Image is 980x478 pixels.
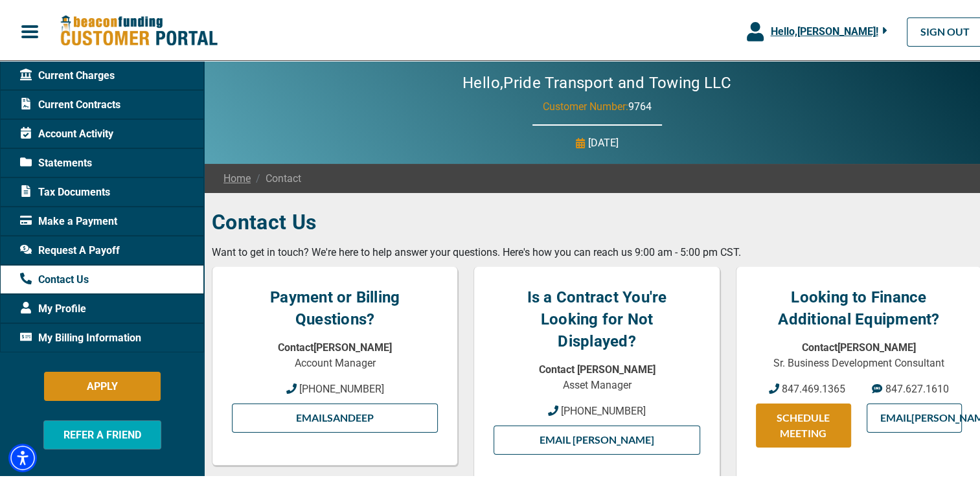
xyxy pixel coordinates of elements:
[232,401,438,430] a: EmailSandeep
[223,168,251,184] a: Home
[859,379,962,394] a: 847.627.1610
[20,328,141,343] span: My Billing Information
[20,153,92,168] span: Statements
[232,353,438,369] p: Account Manager
[20,124,113,139] span: Account Activity
[20,95,120,110] span: Current Contracts
[43,418,161,447] button: REFER A FRIEND
[756,337,962,353] p: Contact [PERSON_NAME]
[8,441,37,470] div: Accessibility Menu
[756,401,851,445] a: SCHEDULE MEETING
[494,284,700,350] h4: Is a Contract You're Looking for Not Displayed?
[60,12,218,45] img: Beacon Funding Customer Portal Logo
[424,71,770,90] h2: Hello, Pride Transport and Towing LLC
[494,359,700,375] p: Contact [PERSON_NAME]
[867,401,962,430] a: Email[PERSON_NAME]
[20,65,115,81] span: Current Charges
[494,423,700,452] a: Email [PERSON_NAME]
[494,401,700,416] a: [PHONE_NUMBER]
[588,133,619,148] p: [DATE]
[756,379,859,394] a: 847.469.1365
[756,353,962,369] p: Sr. Business Development Consultant
[20,269,89,285] span: Contact Us
[20,299,86,314] span: My Profile
[232,379,438,394] a: [PHONE_NUMBER]
[232,337,438,353] p: Contact [PERSON_NAME]
[20,182,110,198] span: Tax Documents
[770,23,878,35] span: Hello, [PERSON_NAME] !
[543,98,628,110] span: Customer Number:
[20,211,117,227] span: Make a Payment
[628,98,652,110] span: 9764
[756,284,962,328] h4: Looking to Finance Additional Equipment?
[20,240,120,256] span: Request A Payoff
[494,375,700,391] p: Asset Manager
[251,168,301,184] span: Contact
[44,369,161,398] button: APPLY
[232,284,438,328] h4: Payment or Billing Questions?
